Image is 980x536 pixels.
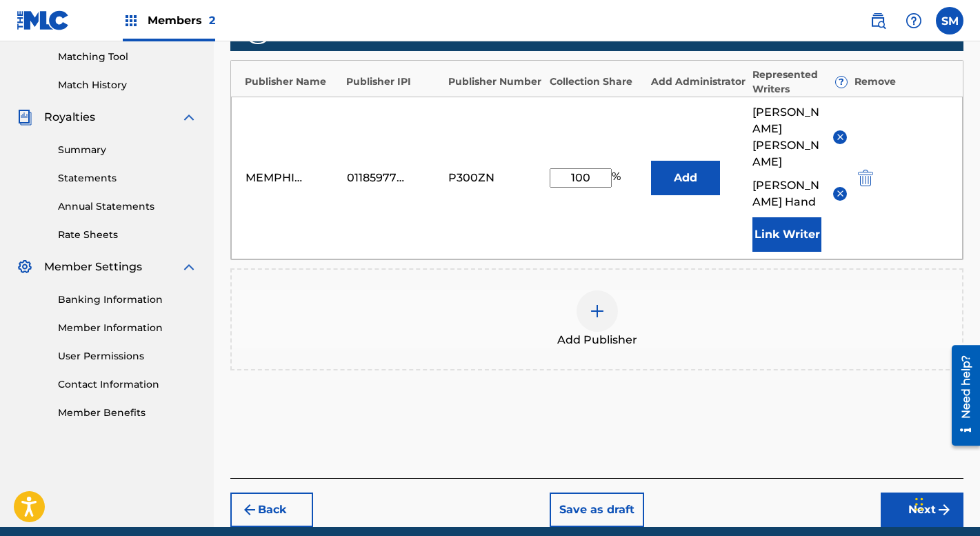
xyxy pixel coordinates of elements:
a: Contact Information [58,377,197,392]
iframe: Resource Center [941,339,980,450]
button: Add [651,161,720,195]
img: 12a2ab48e56ec057fbd8.svg [858,170,873,186]
div: Represented Writers [752,68,847,97]
span: 2 [209,14,215,27]
span: [PERSON_NAME] Hand [752,177,823,210]
a: Member Information [58,321,197,335]
span: % [612,168,624,188]
span: Royalties [44,109,95,126]
img: expand [181,259,197,275]
img: search [870,12,886,29]
img: Member Settings [17,259,33,275]
span: Members [148,12,215,28]
a: User Permissions [58,349,197,364]
div: Add Administrator [651,75,746,89]
span: Add Publisher [557,332,637,348]
img: Royalties [17,109,33,126]
div: Help [900,7,928,34]
img: expand [181,109,197,126]
img: 7ee5dd4eb1f8a8e3ef2f.svg [241,502,258,518]
span: Member Settings [44,259,142,275]
div: Publisher Number [448,75,543,89]
a: Member Benefits [58,406,197,420]
div: Publisher Name [245,75,339,89]
a: Public Search [864,7,892,34]
span: ? [836,77,847,88]
img: remove-from-list-button [835,132,846,142]
button: Link Writer [752,217,821,252]
div: Collection Share [550,75,644,89]
a: Matching Tool [58,50,197,64]
img: MLC Logo [17,10,70,30]
div: Drag [915,484,923,525]
a: Banking Information [58,292,197,307]
a: Statements [58,171,197,186]
img: add [589,303,606,319]
button: Back [230,493,313,527]
iframe: Chat Widget [911,470,980,536]
div: Remove [854,75,949,89]
button: Save as draft [550,493,644,527]
div: Publisher IPI [346,75,441,89]
div: User Menu [936,7,963,34]
button: Next [881,493,963,527]
a: Summary [58,143,197,157]
img: Top Rightsholders [123,12,139,29]
a: Match History [58,78,197,92]
img: help [906,12,922,29]
img: remove-from-list-button [835,188,846,199]
a: Rate Sheets [58,228,197,242]
a: Annual Statements [58,199,197,214]
span: [PERSON_NAME] [PERSON_NAME] [752,104,823,170]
